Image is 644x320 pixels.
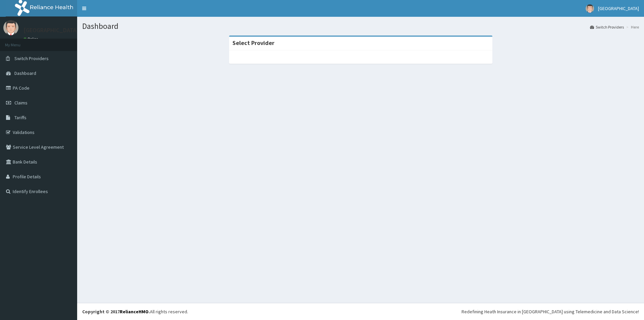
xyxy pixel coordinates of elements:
[14,115,26,121] span: Tariffs
[14,55,49,61] span: Switch Providers
[590,24,624,30] a: Switch Providers
[232,39,274,47] strong: Select Provider
[625,24,639,30] li: Here
[462,308,639,315] div: Redefining Heath Insurance in [GEOGRAPHIC_DATA] using Telemedicine and Data Science!
[598,5,639,11] span: [GEOGRAPHIC_DATA]
[82,22,639,31] h1: Dashboard
[14,70,36,76] span: Dashboard
[82,309,150,315] strong: Copyright © 2017 .
[14,100,28,106] span: Claims
[23,37,40,41] a: Online
[77,303,644,320] footer: All rights reserved.
[23,27,79,33] p: [GEOGRAPHIC_DATA]
[3,20,18,35] img: User Image
[586,4,594,13] img: User Image
[120,309,149,315] a: RelianceHMO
